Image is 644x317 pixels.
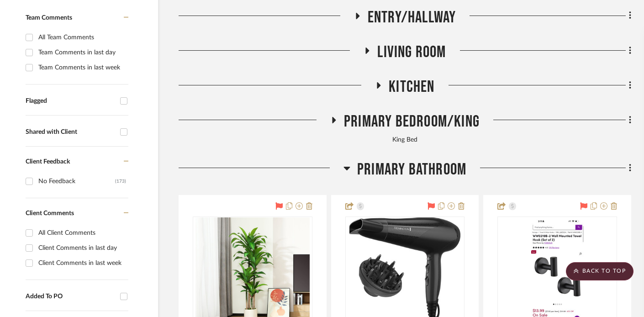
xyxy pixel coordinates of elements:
span: Client Comments [26,210,74,217]
span: Primary Bathroom [357,160,466,180]
span: Kitchen [389,77,434,97]
div: Client Comments in last week [38,256,126,270]
span: Team Comments [26,15,72,21]
div: All Team Comments [38,30,126,45]
div: Flagged [26,97,116,105]
scroll-to-top-button: BACK TO TOP [566,262,633,280]
div: Client Comments in last day [38,241,126,255]
div: Team Comments in last week [38,60,126,75]
div: (173) [115,174,126,189]
div: King Bed [179,135,631,145]
div: Shared with Client [26,128,116,136]
div: No Feedback [38,174,115,189]
span: Primary Bedroom/King [344,112,480,132]
span: Client Feedback [26,158,70,165]
div: Added To PO [26,293,116,301]
div: All Client Comments [38,226,126,240]
span: Living Room [377,42,446,62]
span: Entry/Hallway [368,8,456,27]
div: Team Comments in last day [38,45,126,60]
